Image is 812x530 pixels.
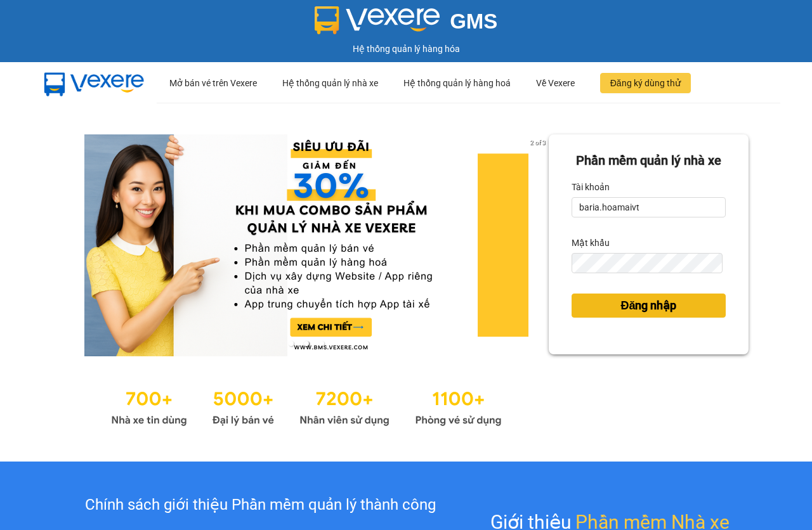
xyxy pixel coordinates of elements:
img: Statistics.png [111,382,502,430]
li: slide item 2 [304,341,309,346]
span: Đăng nhập [620,297,676,314]
div: Hệ thống quản lý nhà xe [282,63,378,103]
span: Đăng ký dùng thử [610,76,681,90]
img: logo 2 [315,6,440,34]
input: Mật khẩu [572,253,723,273]
div: Phần mềm quản lý nhà xe [572,151,726,171]
span: GMS [450,10,497,33]
label: Tài khoản [572,177,610,197]
div: Về Vexere [536,63,575,103]
a: GMS [315,19,498,29]
input: Tài khoản [572,197,726,217]
img: mbUUG5Q.png [32,63,157,104]
button: previous slide / item [63,134,81,356]
button: Đăng nhập [572,294,726,318]
div: Hệ thống quản lý hàng hoá [403,63,511,103]
div: Hệ thống quản lý hàng hóa [3,42,809,56]
button: Đăng ký dùng thử [600,73,691,93]
p: 2 of 3 [527,134,549,151]
div: Chính sách giới thiệu Phần mềm quản lý thành công [57,493,464,517]
li: slide item 3 [319,341,324,346]
label: Mật khẩu [572,233,610,253]
li: slide item 1 [289,341,294,346]
div: Mở bán vé trên Vexere [169,63,257,103]
button: next slide / item [531,134,549,356]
